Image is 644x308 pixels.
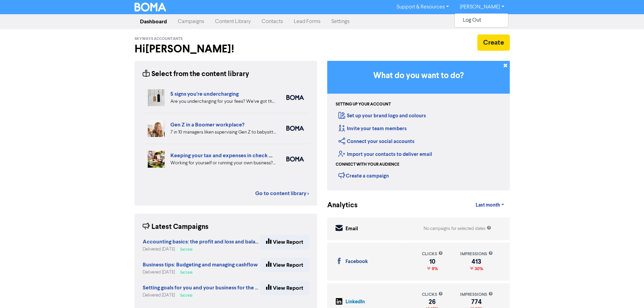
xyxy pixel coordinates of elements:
[143,269,258,276] div: Delivered [DATE]
[135,3,166,11] img: BOMA Logo
[455,16,508,24] button: Log Out
[143,284,299,291] strong: Setting goals for you and your business for the new financial year
[327,200,349,211] div: Analytics
[170,91,239,97] a: 5 signs you’re undercharging
[143,262,258,268] a: Business tips: Budgeting and managing cashflow
[424,226,491,232] div: No campaigns for selected dates
[477,34,510,51] button: Create
[460,291,493,298] div: impressions
[210,15,256,28] a: Content Library
[345,225,358,233] div: Email
[422,259,443,264] div: 10
[559,235,644,308] iframe: Chat Widget
[470,198,509,212] a: Last month
[422,291,443,298] div: clicks
[143,246,260,253] div: Delivered [DATE]
[338,170,389,181] div: Create a campaign
[135,43,317,55] h2: Hi [PERSON_NAME] !
[135,15,172,28] a: Dashboard
[143,261,258,268] strong: Business tips: Budgeting and managing cashflow
[170,160,276,167] div: Working for yourself or running your own business? Setup robust systems for expenses & tax requir...
[345,298,365,306] div: LinkedIn
[256,15,288,28] a: Contacts
[286,95,304,100] img: boma_accounting
[336,101,391,108] div: Setting up your account
[180,248,192,251] span: Success
[170,121,244,128] a: Gen Z in a Boomer workplace?
[391,2,454,13] a: Support & Resources
[476,202,500,208] span: Last month
[172,15,210,28] a: Campaigns
[337,71,500,81] h3: What do you want to do?
[143,292,260,299] div: Delivered [DATE]
[286,126,304,131] img: boma
[170,152,338,159] a: Keeping your tax and expenses in check when you are self-employed
[338,125,407,132] a: Invite your team members
[143,285,299,291] a: Setting goals for you and your business for the new financial year
[345,258,368,266] div: Facebook
[460,251,493,257] div: impressions
[170,129,276,136] div: 7 in 10 managers liken supervising Gen Z to babysitting or parenting. But is your people manageme...
[460,299,493,305] div: 774
[338,113,426,119] a: Set up your brand logo and colours
[336,162,399,168] div: Connect with your audience
[473,266,483,271] span: 30%
[143,69,249,79] div: Select from the content library
[327,61,510,190] div: Getting Started in BOMA
[170,98,276,105] div: Are you undercharging for your fees? We’ve got the five warning signs that can help you diagnose ...
[143,238,298,245] strong: Accounting basics: the profit and loss and balance sheet reports
[260,258,309,272] a: View Report
[260,281,309,295] a: View Report
[288,15,326,28] a: Lead Forms
[135,37,183,41] span: Skyways Accountants
[255,189,309,197] a: Go to content library >
[338,138,414,145] a: Connect your social accounts
[338,151,432,158] a: Import your contacts to deliver email
[143,222,209,232] div: Latest Campaigns
[143,239,298,245] a: Accounting basics: the profit and loss and balance sheet reports
[326,15,355,28] a: Settings
[422,251,443,257] div: clicks
[180,294,192,297] span: Success
[430,266,438,271] span: 9%
[460,259,493,264] div: 413
[260,235,309,249] a: View Report
[422,299,443,305] div: 26
[180,271,192,274] span: Success
[286,157,304,162] img: boma_accounting
[454,2,509,13] a: [PERSON_NAME]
